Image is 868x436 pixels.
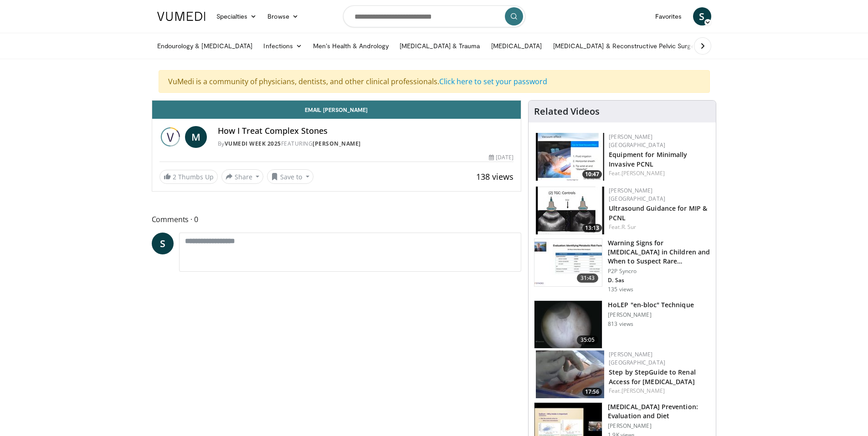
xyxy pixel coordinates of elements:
[536,133,604,181] a: 10:47
[609,223,709,231] div: Feat.
[608,286,633,293] p: 135 views
[621,223,637,231] a: R. Sur
[152,213,522,225] span: Comments 0
[582,224,602,232] span: 13:13
[693,7,711,25] a: S
[621,169,665,177] a: [PERSON_NAME]
[536,187,604,234] a: 13:13
[262,7,304,25] a: Browse
[608,238,710,266] h3: Warning Signs for [MEDICAL_DATA] in Children and When to Suspect Rare…
[609,350,665,366] a: [PERSON_NAME] [GEOGRAPHIC_DATA]
[608,268,710,275] p: P2P Syncro
[159,70,710,93] div: VuMedi is a community of physicians, dentists, and other clinical professionals.
[211,7,262,25] a: Specialties
[439,76,547,86] a: Click here to set your password
[609,387,709,395] div: Feat.
[609,204,707,222] a: Ultrasound Guidance for MIP & PCNL
[218,126,514,136] h4: How I Treat Complex Stones
[548,37,706,55] a: [MEDICAL_DATA] & Reconstructive Pelvic Surgery
[534,239,602,286] img: b1bc6859-4bdd-4be1-8442-b8b8c53ce8a1.150x105_q85_crop-smart_upscale.jpg
[173,172,176,181] span: 2
[308,37,394,55] a: Men’s Health & Andrology
[577,274,599,283] span: 31:43
[218,140,514,148] div: By FEATURING
[157,12,205,21] img: VuMedi Logo
[313,140,361,147] a: [PERSON_NAME]
[534,106,600,117] h4: Related Videos
[650,7,688,25] a: Favorites
[343,5,525,27] input: Search topics, interventions
[486,37,548,55] a: [MEDICAL_DATA]
[609,169,709,177] div: Feat.
[608,320,633,328] p: 813 views
[577,335,599,345] span: 35:05
[609,150,687,168] a: Equipment for Minimally Invasive PCNL
[258,37,308,55] a: Infections
[608,311,694,319] p: [PERSON_NAME]
[185,126,207,148] a: M
[152,233,174,254] a: S
[609,368,696,386] a: Step by StepGuide to Renal Access for [MEDICAL_DATA]
[608,402,710,421] h3: [MEDICAL_DATA] Prevention: Evaluation and Diet
[609,187,665,203] a: [PERSON_NAME] [GEOGRAPHIC_DATA]
[609,133,665,149] a: [PERSON_NAME] [GEOGRAPHIC_DATA]
[221,169,264,184] button: Share
[582,388,602,396] span: 17:56
[534,238,710,293] a: 31:43 Warning Signs for [MEDICAL_DATA] in Children and When to Suspect Rare… P2P Syncro D. Sas 13...
[152,101,521,119] a: Email [PERSON_NAME]
[608,277,710,284] p: D. Sas
[476,171,514,182] span: 138 views
[267,169,313,184] button: Save to
[159,126,181,148] img: Vumedi Week 2025
[152,37,258,55] a: Endourology & [MEDICAL_DATA]
[582,170,602,178] span: 10:47
[621,387,665,395] a: [PERSON_NAME]
[536,350,604,398] a: 17:56
[536,133,604,181] img: 57193a21-700a-4103-8163-b4069ca57589.150x105_q85_crop-smart_upscale.jpg
[534,301,602,348] img: fb452d19-f97f-4b12-854a-e22d5bcc68fc.150x105_q85_crop-smart_upscale.jpg
[608,422,710,430] p: [PERSON_NAME]
[394,37,486,55] a: [MEDICAL_DATA] & Trauma
[159,170,218,184] a: 2 Thumbs Up
[536,187,604,234] img: ae74b246-eda0-4548-a041-8444a00e0b2d.150x105_q85_crop-smart_upscale.jpg
[489,153,514,162] div: [DATE]
[536,350,604,398] img: be78edef-9c83-4ca4-81c3-bb590ce75b9a.150x105_q85_crop-smart_upscale.jpg
[225,140,281,147] a: Vumedi Week 2025
[534,300,710,349] a: 35:05 HoLEP "en-bloc" Technique [PERSON_NAME] 813 views
[608,300,694,309] h3: HoLEP "en-bloc" Technique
